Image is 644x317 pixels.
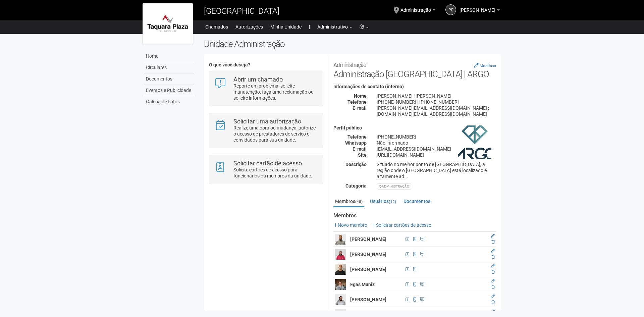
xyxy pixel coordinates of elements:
a: Excluir membro [491,285,495,289]
span: Paula Eduarda Eyer [460,1,495,13]
a: [PERSON_NAME] [460,8,500,14]
strong: Membros [333,213,496,219]
strong: E-mail [353,105,367,111]
a: Documentos [402,196,432,206]
a: Editar membro [491,309,495,314]
a: Administração [400,8,435,14]
div: [EMAIL_ADDRESS][DOMAIN_NAME] [372,146,501,152]
a: Editar membro [491,264,495,269]
a: Circulares [144,62,194,73]
strong: Whatsapp [345,140,367,146]
h4: O que você deseja? [209,62,323,67]
div: [PERSON_NAME][EMAIL_ADDRESS][DOMAIN_NAME] ; [DOMAIN_NAME][EMAIL_ADDRESS][DOMAIN_NAME] [372,105,501,117]
a: Usuários(12) [368,196,398,206]
span: Administração [400,1,431,13]
p: Reporte um problema, solicite manutenção, faça uma reclamação ou solicite informações. [233,83,318,101]
strong: Telefone [347,134,367,140]
a: Solicitar cartões de acesso [372,222,431,228]
strong: [PERSON_NAME] [350,297,386,302]
a: | [309,22,310,32]
div: [PHONE_NUMBER] | [PHONE_NUMBER] [372,99,501,105]
div: [URL][DOMAIN_NAME] [372,152,501,158]
a: PE [445,4,456,15]
a: Home [144,51,194,62]
a: Editar membro [491,294,495,299]
a: Chamados [205,22,228,32]
a: Documentos [144,73,194,85]
div: Situado no melhor ponto de [GEOGRAPHIC_DATA], a região onde o [GEOGRAPHIC_DATA] está localizado é... [372,161,501,179]
strong: [PERSON_NAME] [350,236,386,242]
a: Editar membro [491,249,495,254]
div: [PERSON_NAME] | [PERSON_NAME] [372,93,501,99]
a: Galeria de Fotos [144,96,194,107]
strong: Nome [354,93,367,99]
strong: Telefone [347,99,367,105]
h4: Informações de contato (interno) [333,84,496,89]
small: Administração [333,62,366,68]
strong: [PERSON_NAME] [350,252,386,257]
div: Não informado [372,140,501,146]
a: Membros(48) [333,196,364,207]
p: Solicite cartões de acesso para funcionários ou membros da unidade. [233,167,318,179]
strong: Solicitar cartão de acesso [233,160,302,167]
a: Modificar [474,63,496,68]
a: Solicitar cartão de acesso Solicite cartões de acesso para funcionários ou membros da unidade. [214,160,317,179]
h2: Administração [GEOGRAPHIC_DATA] | ARGO [333,59,496,79]
strong: E-mail [353,146,367,152]
a: Eventos e Publicidade [144,85,194,96]
strong: Egas Muniz [350,282,375,287]
strong: Abrir um chamado [233,76,283,83]
a: Abrir um chamado Reporte um problema, solicite manutenção, faça uma reclamação ou solicite inform... [214,76,317,101]
small: (48) [355,199,363,204]
span: [GEOGRAPHIC_DATA] [204,6,279,16]
strong: Descrição [345,162,367,167]
strong: Solicitar uma autorização [233,118,301,125]
small: (12) [389,199,396,204]
a: Configurações [360,22,369,32]
a: Excluir membro [491,240,495,244]
a: Novo membro [333,222,367,228]
img: user.png [335,279,346,290]
a: Editar membro [491,234,495,239]
div: ADMINISTRAÇÃO [377,183,411,190]
img: user.png [335,234,346,245]
h2: Unidade Administração [204,39,501,49]
a: Excluir membro [491,255,495,259]
a: Excluir membro [491,270,495,274]
img: business.png [458,125,491,159]
a: Autorizações [235,22,263,32]
small: Modificar [480,63,496,68]
img: user.png [335,264,346,275]
a: Solicitar uma autorização Realize uma obra ou mudança, autorize o acesso de prestadores de serviç... [214,118,317,143]
a: Administrativo [317,22,352,32]
img: user.png [335,249,346,260]
p: Realize uma obra ou mudança, autorize o acesso de prestadores de serviço e convidados para sua un... [233,125,318,143]
div: [PHONE_NUMBER] [372,134,501,140]
strong: Categoria [345,183,367,189]
a: Minha Unidade [270,22,302,32]
strong: [PERSON_NAME] [350,267,386,272]
strong: Site [358,152,367,158]
a: Excluir membro [491,300,495,305]
a: Editar membro [491,279,495,284]
img: user.png [335,294,346,305]
img: logo.jpg [143,3,193,44]
h4: Perfil público [333,125,496,130]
